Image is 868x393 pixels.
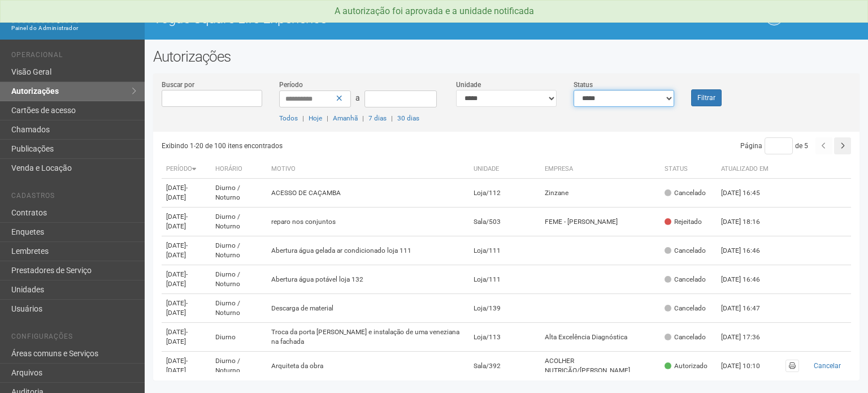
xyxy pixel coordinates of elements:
[211,160,267,179] th: Horário
[717,160,779,179] th: Atualizado em
[540,352,661,381] td: ACOLHER NUTRIÇÃO/[PERSON_NAME]
[267,179,468,208] td: ACESSO DE CAÇAMBA
[162,208,211,236] td: [DATE]
[267,352,468,381] td: Arquiteta da obra
[267,323,468,352] td: Troca da porta [PERSON_NAME] e instalação de uma veneziana na fachada
[665,246,706,256] div: Cancelado
[469,323,540,352] td: Loja/113
[267,265,468,294] td: Abertura água potável loja 132
[162,137,509,154] div: Exibindo 1-20 de 100 itens encontrados
[279,114,298,122] a: Todos
[808,360,847,372] button: Cancelar
[368,114,387,122] a: 7 dias
[362,114,364,122] span: |
[469,179,540,208] td: Loja/112
[665,304,706,313] div: Cancelado
[717,265,779,294] td: [DATE] 16:46
[355,93,360,102] span: a
[469,160,540,179] th: Unidade
[153,11,498,26] h1: Vogue Square Life Experience
[540,323,661,352] td: Alta Excelência Diagnóstica
[162,179,211,208] td: [DATE]
[665,217,702,227] div: Rejeitado
[267,236,468,265] td: Abertura água gelada ar condicionado loja 111
[540,179,661,208] td: Zinzane
[717,179,779,208] td: [DATE] 16:45
[162,265,211,294] td: [DATE]
[162,236,211,265] td: [DATE]
[309,114,322,122] a: Hoje
[333,114,358,122] a: Amanhã
[717,208,779,236] td: [DATE] 18:16
[740,142,808,150] span: Página de 5
[211,352,267,381] td: Diurno / Noturno
[211,179,267,208] td: Diurno / Noturno
[469,236,540,265] td: Loja/111
[660,160,717,179] th: Status
[162,352,211,381] td: [DATE]
[211,208,267,236] td: Diurno / Noturno
[11,332,136,344] li: Configurações
[456,80,481,90] label: Unidade
[302,114,304,122] span: |
[717,236,779,265] td: [DATE] 16:46
[162,160,211,179] th: Período
[391,114,393,122] span: |
[691,89,722,106] button: Filtrar
[469,352,540,381] td: Sala/392
[717,323,779,352] td: [DATE] 17:36
[267,160,468,179] th: Motivo
[162,323,211,352] td: [DATE]
[211,294,267,323] td: Diurno / Noturno
[162,294,211,323] td: [DATE]
[267,294,468,323] td: Descarga de material
[665,275,706,284] div: Cancelado
[574,80,593,90] label: Status
[153,48,860,65] h2: Autorizações
[267,208,468,236] td: reparo nos conjuntos
[397,114,419,122] a: 30 dias
[327,114,328,122] span: |
[211,236,267,265] td: Diurno / Noturno
[665,188,706,198] div: Cancelado
[11,51,136,63] li: Operacional
[540,160,661,179] th: Empresa
[540,208,661,236] td: FEME - [PERSON_NAME]
[469,265,540,294] td: Loja/111
[665,361,708,371] div: Autorizado
[717,294,779,323] td: [DATE] 16:47
[469,208,540,236] td: Sala/503
[162,80,194,90] label: Buscar por
[211,323,267,352] td: Diurno
[665,332,706,342] div: Cancelado
[469,294,540,323] td: Loja/139
[11,23,136,33] div: Painel do Administrador
[717,352,779,381] td: [DATE] 10:10
[11,192,136,204] li: Cadastros
[211,265,267,294] td: Diurno / Noturno
[279,80,303,90] label: Período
